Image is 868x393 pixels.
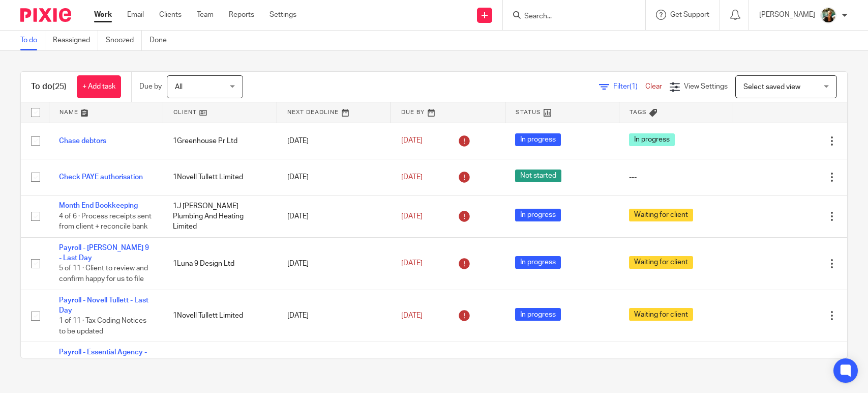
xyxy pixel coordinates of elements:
a: Reassigned [53,31,98,50]
span: Get Support [670,11,709,18]
a: Team [197,10,214,20]
a: Payroll - [PERSON_NAME] 9 - Last Day [59,244,149,262]
a: Snoozed [106,31,142,50]
span: 5 of 11 · Client to review and confirm happy for us to file [59,265,148,283]
img: Photo2.jpg [820,7,836,23]
span: In progress [515,133,561,146]
div: --- [629,172,723,182]
td: 1J [PERSON_NAME] Plumbing And Heating Limited [163,195,277,237]
span: [DATE] [401,174,423,181]
a: Check PAYE authorisation [59,174,143,181]
td: 1Novell Tullett Limited [163,159,277,195]
span: Select saved view [743,83,800,91]
a: Payroll - Novell Tullett - Last Day [59,297,148,314]
a: Month End Bookkeeping [59,202,138,209]
td: 1Novell Tullett Limited [163,290,277,342]
span: 1 of 11 · Tax Coding Notices to be updated [59,317,146,335]
a: To do [20,31,45,50]
span: In progress [515,308,561,321]
h1: To do [31,81,67,92]
span: [DATE] [401,260,423,267]
span: Waiting for client [629,209,693,221]
span: 4 of 6 · Process receipts sent from client + reconcile bank [59,213,152,231]
a: + Add task [77,75,121,98]
span: (25) [52,82,67,91]
span: [DATE] [401,312,423,319]
img: Pixie [20,8,71,22]
span: In progress [629,133,675,146]
p: Due by [139,81,162,92]
a: Clients [159,10,182,20]
span: Waiting for client [629,256,693,269]
td: 1Greenhouse Pr Ltd [163,123,277,159]
a: Work [94,10,112,20]
td: [DATE] [277,290,391,342]
span: View Settings [684,83,728,90]
td: [DATE] [277,195,391,237]
span: In progress [515,256,561,269]
td: [DATE] [277,123,391,159]
a: Email [127,10,144,20]
input: Search [523,12,615,21]
span: In progress [515,209,561,221]
td: [DATE] [277,237,391,290]
a: Settings [270,10,296,20]
p: [PERSON_NAME] [759,10,815,20]
span: Waiting for client [629,308,693,321]
span: All [175,83,183,91]
span: (1) [630,83,638,90]
a: Reports [229,10,254,20]
span: Filter [613,83,645,90]
a: Clear [645,83,662,90]
a: Chase debtors [59,137,106,145]
span: Not started [515,170,561,182]
span: [DATE] [401,213,423,220]
span: Tags [630,109,647,115]
a: Done [149,31,174,50]
td: 1Luna 9 Design Ltd [163,237,277,290]
td: [DATE] [277,159,391,195]
span: [DATE] [401,137,423,145]
a: Payroll - Essential Agency - 25th [59,349,147,366]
